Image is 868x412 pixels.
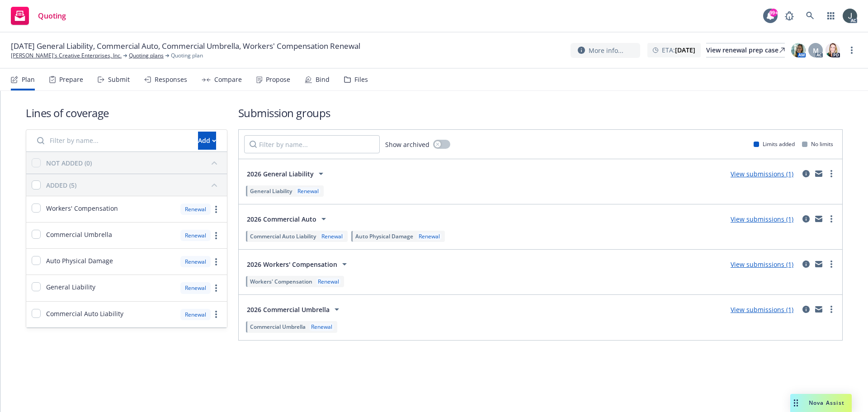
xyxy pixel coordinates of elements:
[801,259,811,270] a: circleInformation
[32,132,193,150] input: Filter by name...
[675,46,695,54] strong: [DATE]
[198,132,216,149] div: Add
[46,156,222,170] button: NOT ADDED (0)
[250,323,306,331] span: Commercial Umbrella
[244,165,329,183] button: 2026 General Liability
[250,278,312,285] span: Workers' Compensation
[244,135,380,153] input: Filter by name...
[417,232,442,240] div: Renewal
[571,43,640,58] button: More info...
[46,230,112,239] span: Commercial Umbrella
[706,43,785,57] a: View renewal prep case
[801,168,811,179] a: circleInformation
[355,232,413,240] span: Auto Physical Damage
[38,12,66,19] span: Quoting
[731,260,793,269] a: View submissions (1)
[46,309,123,318] span: Commercial Auto Liability
[801,213,811,224] a: circleInformation
[247,214,316,224] span: 2026 Commercial Auto
[211,256,222,267] a: more
[320,232,344,240] div: Renewal
[180,230,211,241] div: Renewal
[211,309,222,320] a: more
[813,213,824,224] a: mail
[731,170,793,178] a: View submissions (1)
[59,76,83,83] div: Prepare
[250,187,292,195] span: General Liability
[46,204,118,213] span: Workers' Compensation
[250,232,316,240] span: Commercial Auto Liability
[589,46,623,55] span: More info...
[211,230,222,241] a: more
[22,76,35,83] div: Plan
[769,9,778,17] div: 99+
[11,41,360,52] span: [DATE] General Liability, Commercial Auto, Commercial Umbrella, Workers' Compensation Renewal
[238,105,843,120] h1: Submission groups
[801,304,811,315] a: circleInformation
[309,323,334,331] div: Renewal
[247,169,314,179] span: 2026 General Liability
[180,309,211,320] div: Renewal
[180,204,211,215] div: Renewal
[813,259,824,270] a: mail
[802,140,833,148] div: No limits
[662,45,695,55] span: ETA :
[826,304,837,315] a: more
[211,283,222,294] a: more
[813,168,824,179] a: mail
[46,158,92,168] div: NOT ADDED (0)
[791,43,806,57] img: photo
[822,7,840,25] a: Switch app
[46,178,222,192] button: ADDED (5)
[813,46,819,55] span: M
[46,282,95,292] span: General Liability
[244,255,353,273] button: 2026 Workers' Compensation
[296,187,321,195] div: Renewal
[26,105,227,120] h1: Lines of coverage
[826,259,837,270] a: more
[244,210,332,228] button: 2026 Commercial Auto
[731,305,793,314] a: View submissions (1)
[754,140,795,148] div: Limits added
[731,215,793,223] a: View submissions (1)
[46,256,113,265] span: Auto Physical Damage
[316,278,341,285] div: Renewal
[790,394,802,412] div: Drag to move
[706,43,785,57] div: View renewal prep case
[46,180,76,190] div: ADDED (5)
[211,204,222,215] a: more
[214,76,242,83] div: Compare
[266,76,290,83] div: Propose
[244,300,345,318] button: 2026 Commercial Umbrella
[843,9,857,23] img: photo
[790,394,852,412] button: Nova Assist
[155,76,187,83] div: Responses
[180,282,211,294] div: Renewal
[385,140,429,149] span: Show archived
[7,3,70,28] a: Quoting
[826,43,840,57] img: photo
[801,7,819,25] a: Search
[108,76,130,83] div: Submit
[247,305,330,314] span: 2026 Commercial Umbrella
[813,304,824,315] a: mail
[354,76,368,83] div: Files
[247,260,337,269] span: 2026 Workers' Compensation
[198,132,216,150] button: Add
[826,168,837,179] a: more
[809,399,844,407] span: Nova Assist
[826,213,837,224] a: more
[780,7,798,25] a: Report a Bug
[316,76,330,83] div: Bind
[846,45,857,56] a: more
[171,52,203,60] span: Quoting plan
[129,52,164,60] a: Quoting plans
[11,52,122,60] a: [PERSON_NAME]'s Creative Enterprises, Inc.
[180,256,211,267] div: Renewal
